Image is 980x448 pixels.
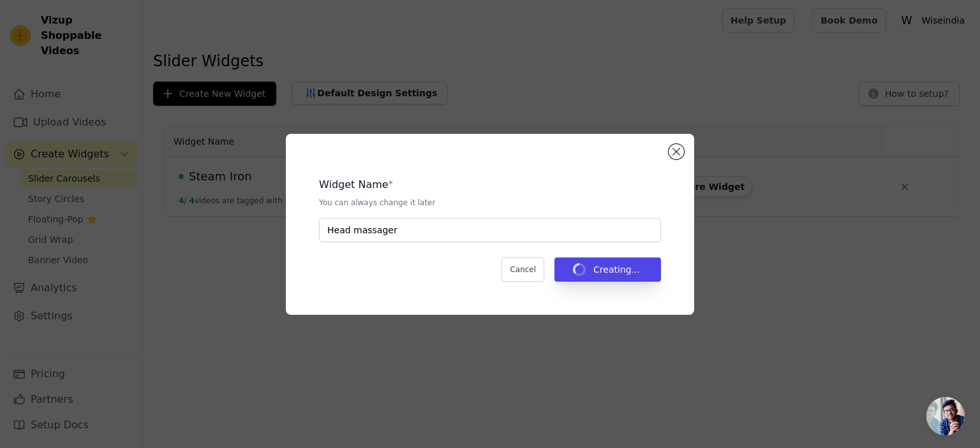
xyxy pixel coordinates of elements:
[501,257,544,282] button: Cancel
[669,144,684,159] button: Close modal
[319,177,389,192] legend: Widget Name
[926,397,965,435] div: Open chat
[554,257,661,282] button: Creating...
[319,198,661,208] p: You can always change it later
